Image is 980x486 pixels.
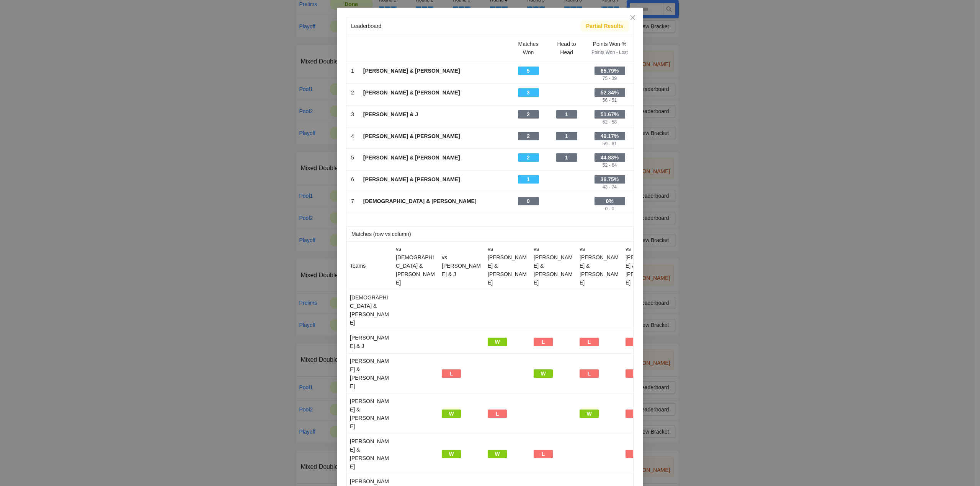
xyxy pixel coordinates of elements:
div: 75 - 39 [603,75,617,82]
b: [PERSON_NAME] & J [363,111,418,117]
div: - [363,162,505,169]
div: 1 [556,153,577,162]
div: - [363,119,505,126]
div: 52.34% [595,88,625,97]
div: - [528,184,529,191]
div: Teams [350,262,390,270]
div: - [566,162,567,169]
div: - [528,140,529,148]
div: - [351,75,354,82]
div: 3 [351,110,354,119]
div: [PERSON_NAME] & [PERSON_NAME] [580,253,619,287]
div: - [566,119,567,126]
div: - [351,184,354,191]
div: - [566,197,567,204]
div: - [566,140,567,148]
div: - [363,97,505,104]
div: vs [396,245,436,253]
div: 1 [556,132,577,140]
div: [PERSON_NAME] & [PERSON_NAME] [534,253,573,287]
b: [PERSON_NAME] & [PERSON_NAME] [363,89,460,96]
div: - [566,67,567,74]
b: [DEMOGRAPHIC_DATA] & [PERSON_NAME] [363,198,477,204]
div: 1 [556,110,577,119]
div: - [351,205,354,213]
div: L [626,450,645,458]
div: 6 [351,175,354,184]
div: - [351,140,354,148]
div: - [528,119,529,126]
div: L [580,369,599,378]
div: - [351,97,354,104]
div: 52 - 64 [603,162,617,169]
div: [PERSON_NAME] & [PERSON_NAME] [350,437,390,471]
div: 51.67% [595,110,625,119]
div: 2 [351,88,354,97]
div: - [528,75,529,82]
b: [PERSON_NAME] & [PERSON_NAME] [363,176,460,182]
div: [PERSON_NAME] & J [442,262,482,278]
div: 0 - 0 [605,205,614,213]
div: - [528,162,529,169]
div: - [528,97,529,104]
div: W [442,410,461,418]
div: Partial Results [586,22,623,30]
div: W [534,369,553,378]
span: close [630,15,636,21]
div: - [566,88,567,96]
div: 43 - 74 [603,184,617,191]
div: [DEMOGRAPHIC_DATA] & [PERSON_NAME] [350,293,390,327]
div: 3 [518,88,539,97]
div: L [580,338,599,346]
div: - [363,205,505,213]
div: W [488,338,507,346]
div: vs [580,245,619,253]
div: vs [626,245,665,253]
b: [PERSON_NAME] & [PERSON_NAME] [363,68,460,74]
div: - [363,140,505,148]
div: 0 [518,197,539,205]
div: - [528,205,529,213]
div: Points Won - Lost [590,49,629,56]
div: [DEMOGRAPHIC_DATA] & [PERSON_NAME] [396,253,436,287]
div: - [363,184,505,191]
div: 4 [351,132,354,140]
div: [PERSON_NAME] & [PERSON_NAME] [350,397,390,431]
b: [PERSON_NAME] & [PERSON_NAME] [363,154,460,161]
div: L [534,450,553,458]
div: L [488,410,507,418]
div: Matches (row vs column) [351,227,629,241]
div: 2 [518,132,539,140]
div: Head to Head [552,40,581,57]
div: vs [534,245,573,253]
div: [PERSON_NAME] & J [350,333,390,350]
div: vs [488,245,528,253]
div: - [363,75,505,82]
div: 65.79% [595,67,625,75]
div: 7 [351,197,354,205]
div: - [351,162,354,169]
div: L [534,338,553,346]
div: L [442,369,461,378]
b: [PERSON_NAME] & [PERSON_NAME] [363,133,460,139]
div: 5 [351,153,354,162]
div: L [626,369,645,378]
div: W [580,410,599,418]
div: L [626,338,645,346]
div: - [351,119,354,126]
div: [PERSON_NAME] & [PERSON_NAME] [626,253,665,287]
div: - [566,175,567,182]
div: 0% [595,197,625,205]
div: Matches Won [514,40,543,57]
div: 59 - 61 [603,140,617,148]
div: 2 [518,153,539,162]
div: 44.83% [595,153,625,162]
div: W [442,450,461,458]
div: 1 [351,67,354,75]
div: L [626,410,645,418]
div: W [488,450,507,458]
div: 62 - 58 [603,119,617,126]
div: 36.75% [595,175,625,184]
div: 2 [518,110,539,119]
div: vs [442,253,482,262]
